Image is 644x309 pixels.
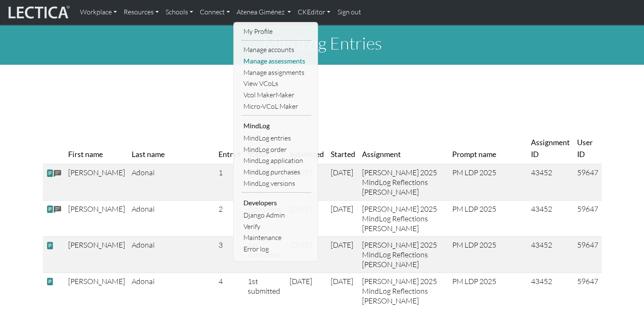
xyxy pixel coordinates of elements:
a: Maintenance [241,232,311,243]
td: 43452 [528,164,573,201]
td: PM LDP 2025 [449,237,528,273]
td: Adonai [128,237,215,273]
th: Prompt name [449,133,528,164]
td: 43452 [528,273,573,309]
td: [PERSON_NAME] 2025 MindLog Reflections [PERSON_NAME] [359,273,449,309]
a: MindLog order [241,144,311,155]
td: PM LDP 2025 [449,200,528,237]
td: PM LDP 2025 [449,164,528,201]
th: Assignment [359,133,449,164]
img: lecticalive [6,4,70,20]
th: Last name [128,133,215,164]
ul: Atenea Giménez [241,26,311,255]
li: MindLog [241,119,311,132]
td: [DATE] [327,273,359,309]
span: view [46,205,54,214]
a: Manage accounts [241,44,311,55]
th: First name [65,133,128,164]
span: view [46,277,54,286]
td: PM LDP 2025 [449,273,528,309]
a: View VCoLs [241,78,311,89]
a: Resources [120,3,162,21]
span: comments [54,205,61,215]
td: 59647 [573,273,601,309]
td: [DATE] [327,164,359,201]
td: [PERSON_NAME] [65,200,128,237]
td: 59647 [573,164,601,201]
a: MindLog purchases [241,166,311,178]
td: [DATE] [286,273,327,309]
li: Developers [241,196,311,210]
a: Verify [241,221,311,232]
td: 59647 [573,200,601,237]
td: 3 [215,237,244,273]
td: 43452 [528,200,573,237]
span: view [46,168,54,177]
td: [PERSON_NAME] [65,164,128,201]
a: Micro-VCoL Maker [241,101,311,112]
td: 59647 [573,237,601,273]
span: view [46,241,54,250]
a: MindLog entries [241,132,311,144]
a: Django Admin [241,210,311,221]
a: Connect [196,3,233,21]
a: Sign out [334,3,364,21]
th: Assignment ID [528,133,573,164]
td: [PERSON_NAME] [65,273,128,309]
th: User ID [573,133,601,164]
td: Adonai [128,164,215,201]
td: 2 [215,200,244,237]
a: Vcol MakerMaker [241,89,311,101]
td: [DATE] [327,237,359,273]
td: [PERSON_NAME] 2025 MindLog Reflections [PERSON_NAME] [359,200,449,237]
td: 1 [215,164,244,201]
th: Entry# [215,133,244,164]
a: MindLog versions [241,178,311,189]
td: Adonai [128,200,215,237]
td: [PERSON_NAME] 2025 MindLog Reflections [PERSON_NAME] [359,164,449,201]
a: Atenea Giménez [233,3,294,21]
a: Manage assessments [241,55,311,67]
span: comments [54,168,61,178]
a: Manage assignments [241,67,311,78]
td: [PERSON_NAME] 2025 MindLog Reflections [PERSON_NAME] [359,237,449,273]
td: 4 [215,273,244,309]
a: MindLog application [241,155,311,166]
td: Adonai [128,273,215,309]
td: [DATE] [327,200,359,237]
td: 1st submitted [244,273,286,309]
th: Started [327,133,359,164]
a: CKEditor [294,3,334,21]
a: Error log [241,243,311,255]
td: 43452 [528,237,573,273]
a: Schools [162,3,196,21]
a: Workplace [77,3,120,21]
td: [PERSON_NAME] [65,237,128,273]
a: My Profile [241,26,311,37]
